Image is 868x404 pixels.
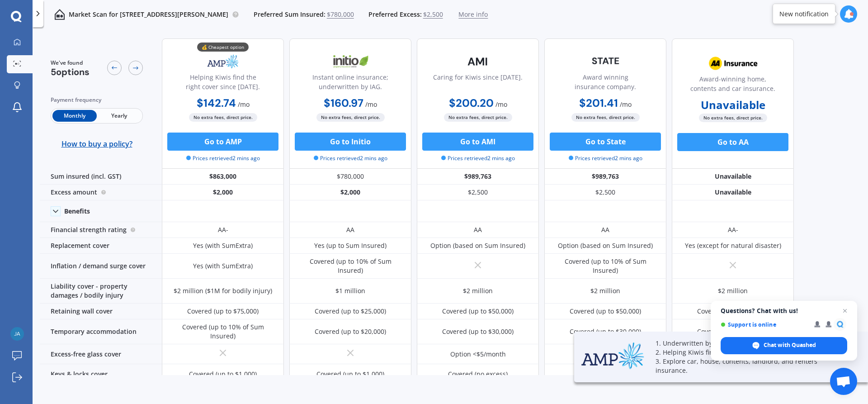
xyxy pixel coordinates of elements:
div: $1 million [335,286,365,295]
span: No extra fees, direct price. [189,113,257,122]
span: No extra fees, direct price. [571,113,640,122]
div: $2 million [463,286,493,295]
span: We've found [51,59,90,67]
span: Yearly [97,110,141,122]
div: 💰 Cheapest option [197,43,249,52]
div: Covered (up to $25,000) [315,307,386,316]
b: $160.97 [324,96,363,110]
div: AA [346,225,354,234]
span: No extra fees, direct price. [699,114,767,122]
button: Go to AMI [422,133,533,151]
div: Temporary accommodation [40,319,162,344]
div: $989,763 [544,169,666,185]
div: $863,000 [162,169,284,185]
div: Sum insured (incl. GST) [40,169,162,185]
span: $780,000 [327,10,354,19]
img: AA.webp [703,52,763,75]
div: Helping Kiwis find the right cover since [DATE]. [170,72,276,95]
span: / mo [365,100,377,109]
div: Covered (up to $30,000) [570,327,641,336]
div: Covered (up to $20,000) [697,327,769,336]
div: Keys & locks cover [40,364,162,384]
div: Covered (up to 10% of Sum Insured) [551,257,660,275]
div: AA- [218,225,228,234]
div: $780,000 [289,169,411,185]
div: Yes (up to Sum Insured) [314,241,387,250]
div: Covered (up to $50,000) [570,307,641,316]
span: More info [458,10,488,19]
div: AA [601,225,609,234]
div: $989,763 [417,169,539,185]
span: Support is online [721,321,808,328]
img: State-text-1.webp [576,50,635,71]
div: $2,000 [162,185,284,200]
button: Go to AA [677,133,788,151]
span: / mo [495,100,507,109]
span: 5 options [51,66,90,78]
span: Prices retrieved 2 mins ago [569,154,642,162]
div: Yes (with SumExtra) [193,261,253,271]
span: No extra fees, direct price. [316,113,385,122]
div: Covered (up to 10% of Sum Insured) [169,323,277,341]
img: AMI-text-1.webp [448,50,508,73]
div: $2 million [718,286,748,295]
div: Retaining wall cover [40,304,162,319]
span: / mo [620,100,632,109]
div: AA- [728,225,738,234]
b: $200.20 [449,96,494,110]
span: Questions? Chat with us! [721,307,847,314]
div: Financial strength rating [40,222,162,238]
span: Prices retrieved 2 mins ago [314,154,387,162]
span: Monthly [52,110,97,122]
div: Yes (with SumExtra) [193,241,253,250]
div: Covered (up to 10% of Sum Insured) [296,257,405,275]
div: Yes (except for natural disaster) [685,241,781,250]
div: Payment frequency [51,95,143,105]
span: Chat with Quashed [764,341,816,349]
button: Go to AMP [167,133,278,151]
button: Go to State [550,133,661,151]
div: Replacement cover [40,238,162,254]
div: Covered (up to $30,000) [442,327,514,336]
b: $142.74 [197,96,236,110]
p: 2. Helping Kiwis find the right cover since [DATE]. [656,348,845,357]
span: Close chat [840,305,850,316]
div: Covered (up to $75,000) [187,307,259,316]
div: Covered (up to $50,000) [697,307,769,316]
span: No extra fees, direct price. [444,113,512,122]
div: Instant online insurance; underwritten by IAG. [297,72,404,95]
span: Preferred Sum Insured: [254,10,325,19]
div: Benefits [64,207,90,215]
div: Covered (up to $1,000) [189,370,257,379]
b: Unavailable [701,100,765,109]
div: Option (based on Sum Insured) [558,241,653,250]
div: Covered (no excess) [448,370,508,379]
p: 3. Explore car, house, contents, landlord, and renters insurance. [656,357,845,375]
img: AMP.webp [581,342,645,370]
span: / mo [238,100,250,109]
div: $2,500 [544,185,666,200]
span: Prices retrieved 2 mins ago [441,154,515,162]
span: $2,500 [423,10,443,19]
img: Initio.webp [321,50,380,73]
div: Covered (up to $1,000) [316,370,384,379]
div: Covered (up to $50,000) [442,307,514,316]
img: home-and-contents.b802091223b8502ef2dd.svg [54,9,65,20]
div: Option (based on Sum Insured) [430,241,525,250]
div: Liability cover - property damages / bodily injury [40,279,162,304]
div: Open chat [830,368,857,395]
div: $2 million ($1M for bodily injury) [174,286,272,295]
div: Unavailable [672,169,794,185]
div: AA [474,225,482,234]
div: Excess-free glass cover [40,344,162,364]
div: Unavailable [672,185,794,200]
div: Option <$5/month [450,350,506,359]
p: Market Scan for [STREET_ADDRESS][PERSON_NAME] [69,10,228,19]
div: New notification [779,10,829,19]
p: 1. Underwritten by Vero Insurance NZ. [656,339,845,348]
span: Preferred Excess: [368,10,422,19]
div: Caring for Kiwis since [DATE]. [433,72,523,95]
div: Excess amount [40,185,162,200]
div: Covered (up to $20,000) [315,327,386,336]
div: $2 million [590,286,620,295]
